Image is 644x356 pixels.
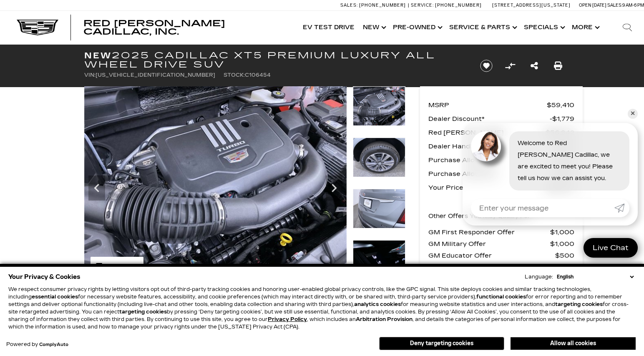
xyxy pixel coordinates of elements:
a: EV Test Drive [299,11,359,44]
span: [PHONE_NUMBER] [359,3,406,8]
strong: New [84,50,112,60]
a: Sales: [PHONE_NUMBER] [340,3,408,8]
span: $59,410 [547,99,574,111]
span: Your Price [428,182,547,193]
a: Service & Parts [445,11,520,44]
a: [STREET_ADDRESS][US_STATE] [492,3,571,8]
strong: analytics cookies [354,301,401,307]
span: VIN: [84,72,96,78]
a: Live Chat [584,238,638,258]
span: GM Educator Offer [428,250,555,261]
a: Specials [520,11,568,44]
div: (48) Photos [91,257,143,277]
div: Next [326,175,342,201]
p: Other Offers You May Qualify For [428,211,531,222]
img: New 2025 Argent Silver Metallic Cadillac Premium Luxury image 34 [353,240,405,280]
strong: functional cookies [476,294,526,300]
button: More [568,11,602,44]
a: Service: [PHONE_NUMBER] [408,3,484,8]
a: New [359,11,389,44]
span: [PHONE_NUMBER] [435,3,482,8]
img: New 2025 Argent Silver Metallic Cadillac Premium Luxury image 31 [84,86,347,283]
span: C106454 [245,72,271,78]
div: Previous [88,175,105,201]
span: $500 [555,250,574,261]
span: $1,000 [550,238,574,250]
strong: essential cookies [32,294,78,300]
span: Service: [411,3,434,8]
a: Submit [614,199,629,217]
span: [US_VEHICLE_IDENTIFICATION_NUMBER] [96,72,215,78]
a: GM Educator Offer $500 [428,250,574,261]
button: Allow all cookies [511,337,636,350]
span: Red [PERSON_NAME] Cadillac, Inc. [83,18,225,37]
button: Compare Vehicle [504,60,516,72]
a: GM First Responder Offer $1,000 [428,226,574,238]
a: GM Military Offer $1,000 [428,238,574,250]
span: Red [PERSON_NAME] [428,127,546,138]
a: Pre-Owned [389,11,445,44]
span: Dealer Discount* [428,113,550,125]
a: Dealer Discount* $1,779 [428,113,574,125]
span: Live Chat [589,243,633,253]
img: Agent profile photo [471,131,501,161]
span: 9 AM-6 PM [622,3,644,8]
img: New 2025 Argent Silver Metallic Cadillac Premium Luxury image 31 [353,86,405,126]
span: Dealer Handling [428,140,552,152]
p: We respect consumer privacy rights by letting visitors opt out of third-party tracking cookies an... [8,286,636,331]
a: Red [PERSON_NAME] Cadillac, Inc. [83,19,290,36]
span: Sales: [607,3,622,8]
a: ComplyAuto [39,342,68,347]
button: Save vehicle [477,59,496,73]
span: Open [DATE] [579,3,606,8]
h1: 2025 Cadillac XT5 Premium Luxury All Wheel Drive SUV [84,51,466,69]
a: MSRP $59,410 [428,99,574,111]
span: $1,000 [550,226,574,238]
select: Language Select [555,273,636,281]
strong: targeting cookies [555,301,603,307]
button: Deny targeting cookies [379,337,504,350]
div: Powered by [6,342,68,347]
span: $1,779 [550,113,574,125]
img: New 2025 Argent Silver Metallic Cadillac Premium Luxury image 33 [353,189,405,228]
a: Purchase Allowance $500 [428,154,574,166]
strong: targeting cookies [119,309,167,315]
span: GM Military Offer [428,238,550,250]
span: MSRP [428,99,547,111]
a: Dealer Handling $689 [428,140,574,152]
img: New 2025 Argent Silver Metallic Cadillac Premium Luxury image 32 [353,138,405,177]
strong: Arbitration Provision [356,316,413,322]
u: Privacy Policy [268,316,307,322]
a: Red [PERSON_NAME] $56,942 [428,127,574,138]
span: Purchase Allowance [428,168,553,180]
span: Purchase Allowance [428,154,553,166]
a: Your Price $56,631 [428,182,574,193]
input: Enter your message [471,199,614,217]
a: Share this New 2025 Cadillac XT5 Premium Luxury All Wheel Drive SUV [531,60,538,72]
div: Language: [525,274,553,279]
a: Purchase Allowance $500 [428,168,574,180]
span: Sales: [340,3,358,8]
span: GM First Responder Offer [428,226,550,238]
div: Search [611,11,644,44]
div: Welcome to Red [PERSON_NAME] Cadillac, we are excited to meet you! Please tell us how we can assi... [509,131,629,191]
a: Print this New 2025 Cadillac XT5 Premium Luxury All Wheel Drive SUV [554,60,562,72]
span: Your Privacy & Cookies [8,271,80,283]
img: Cadillac Dark Logo with Cadillac White Text [17,20,58,35]
span: Stock: [224,72,245,78]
